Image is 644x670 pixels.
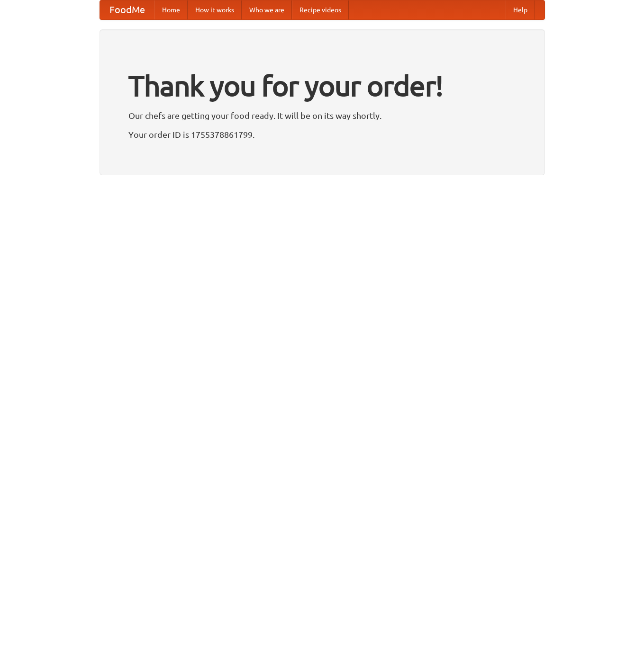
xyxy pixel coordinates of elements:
a: Help [506,0,535,19]
a: Home [154,0,188,19]
p: Our chefs are getting your food ready. It will be on its way shortly. [128,108,516,123]
p: Your order ID is 1755378861799. [128,127,516,142]
a: How it works [188,0,242,19]
h1: Thank you for your order! [128,63,516,108]
a: FoodMe [100,0,154,19]
a: Who we are [242,0,292,19]
a: Recipe videos [292,0,349,19]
